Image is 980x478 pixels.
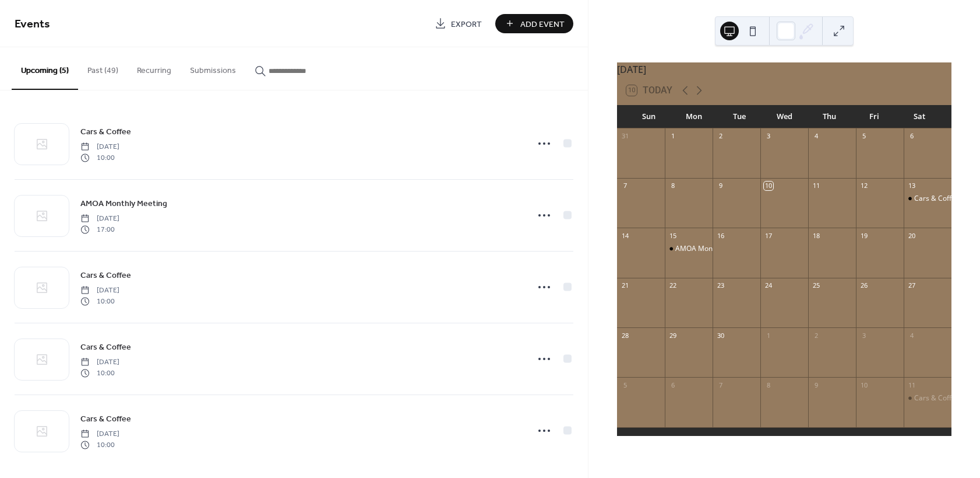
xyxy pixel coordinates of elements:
[812,281,820,290] div: 25
[80,412,131,425] a: Cars & Coffee
[812,231,820,240] div: 18
[80,340,131,354] a: Cars & Coffee
[621,281,629,290] div: 21
[80,198,167,210] span: AMOA Monthly Meeting
[762,105,806,128] div: Wed
[907,182,916,190] div: 13
[621,132,629,141] div: 31
[80,429,119,439] span: [DATE]
[717,105,762,128] div: Tue
[80,357,119,368] span: [DATE]
[914,194,960,204] div: Cars & Coffee
[80,152,119,163] span: 10:00
[859,182,868,190] div: 12
[12,47,78,90] button: Upcoming (5)
[764,331,773,340] div: 1
[80,368,119,378] span: 10:00
[852,105,897,128] div: Fri
[897,105,942,128] div: Sat
[668,231,677,240] div: 15
[812,331,820,340] div: 2
[80,270,131,282] span: Cars & Coffee
[716,381,725,389] div: 7
[716,182,725,190] div: 9
[812,132,820,141] div: 4
[675,244,753,254] div: AMOA Monthly Meeting
[904,393,951,403] div: Cars & Coffee
[764,381,773,389] div: 8
[665,244,713,254] div: AMOA Monthly Meeting
[668,281,677,290] div: 22
[716,281,725,290] div: 23
[807,105,852,128] div: Thu
[668,381,677,389] div: 6
[451,18,482,30] span: Export
[80,125,131,138] a: Cars & Coffee
[80,268,131,282] a: Cars & Coffee
[764,281,773,290] div: 24
[621,231,629,240] div: 14
[80,197,167,210] a: AMOA Monthly Meeting
[859,132,868,141] div: 5
[764,231,773,240] div: 17
[859,331,868,340] div: 3
[621,182,629,190] div: 7
[80,341,131,354] span: Cars & Coffee
[80,413,131,425] span: Cars & Coffee
[812,381,820,389] div: 9
[764,182,773,190] div: 10
[907,281,916,290] div: 27
[907,381,916,389] div: 11
[426,14,491,33] a: Export
[716,331,725,340] div: 30
[764,132,773,141] div: 3
[907,132,916,141] div: 6
[15,13,50,36] span: Events
[495,14,573,33] button: Add Event
[904,194,951,204] div: Cars & Coffee
[859,381,868,389] div: 10
[80,296,119,306] span: 10:00
[668,132,677,141] div: 1
[80,439,119,450] span: 10:00
[859,231,868,240] div: 19
[621,381,629,389] div: 5
[812,182,820,190] div: 11
[128,47,181,89] button: Recurring
[520,18,565,30] span: Add Event
[668,331,677,340] div: 29
[914,393,960,403] div: Cars & Coffee
[668,182,677,190] div: 8
[80,214,119,224] span: [DATE]
[80,285,119,296] span: [DATE]
[80,224,119,235] span: 17:00
[80,126,131,138] span: Cars & Coffee
[672,105,717,128] div: Mon
[716,132,725,141] div: 2
[80,142,119,152] span: [DATE]
[617,62,951,76] div: [DATE]
[181,47,245,89] button: Submissions
[907,331,916,340] div: 4
[78,47,128,89] button: Past (49)
[907,231,916,240] div: 20
[626,105,671,128] div: Sun
[859,281,868,290] div: 26
[716,231,725,240] div: 16
[621,331,629,340] div: 28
